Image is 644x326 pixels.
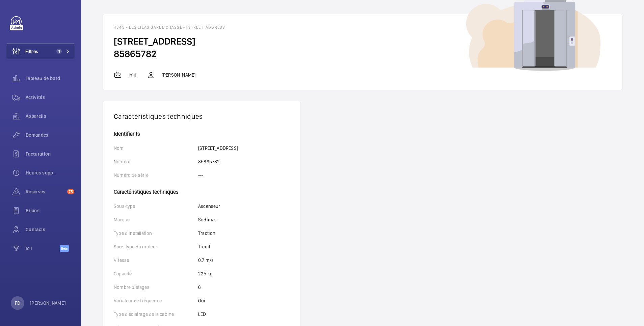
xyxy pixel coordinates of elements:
[198,216,217,223] p: Sodimas
[129,72,136,78] p: In'li
[114,35,611,48] h2: [STREET_ADDRESS]
[114,172,198,179] p: Numéro de série
[198,297,206,304] p: Oui
[26,188,64,195] span: Réserves
[162,72,195,78] p: [PERSON_NAME]
[114,243,198,250] p: Sous type du moteur
[114,284,198,291] p: Nombre d'étages
[114,230,198,237] p: Type d'installation
[198,158,220,165] p: 85865782
[198,145,238,152] p: [STREET_ADDRESS]
[26,94,74,101] span: Activités
[56,49,62,54] span: 1
[198,230,215,237] p: Traction
[114,203,198,210] p: Sous-type
[198,311,206,318] p: LED
[198,284,201,291] p: 6
[114,257,198,264] p: Vitesse
[26,226,74,233] span: Contacts
[15,300,20,306] p: FD
[114,112,289,120] h1: Caractéristiques techniques
[198,257,214,264] p: 0.7 m/s
[114,131,289,137] h4: Identifiants
[198,270,213,277] p: 225 kg
[26,245,60,252] span: IoT
[114,297,198,304] p: Variateur de fréquence
[114,48,611,60] h2: 85865782
[26,75,74,82] span: Tableau de bord
[114,270,198,277] p: Capacité
[198,203,220,210] p: Ascenseur
[26,207,74,214] span: Bilans
[114,158,198,165] p: Numéro
[30,300,66,306] p: [PERSON_NAME]
[26,151,74,157] span: Facturation
[114,25,611,30] h1: 4343 - LES LILAS GARDE CHASSE - [STREET_ADDRESS]
[7,43,74,59] button: Filtres1
[26,169,74,176] span: Heures supp.
[114,216,198,223] p: Marque
[26,113,74,119] span: Appareils
[114,311,198,318] p: Type d'éclairage de la cabine
[114,185,289,195] h4: Caractéristiques techniques
[114,145,198,152] p: Nom
[25,48,38,55] span: Filtres
[60,245,69,252] span: Beta
[67,189,74,194] span: 75
[26,132,74,138] span: Demandes
[198,243,210,250] p: Treuil
[198,172,204,179] p: ---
